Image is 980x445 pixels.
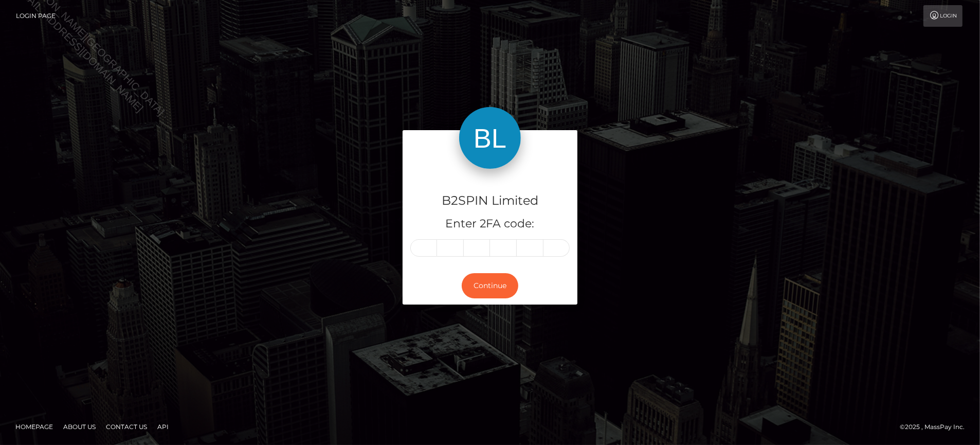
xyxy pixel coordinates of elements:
img: B2SPIN Limited [459,107,521,169]
a: API [153,419,173,435]
h4: B2SPIN Limited [410,192,570,210]
h5: Enter 2FA code: [410,216,570,232]
a: Login [923,5,963,27]
a: Homepage [11,419,57,435]
a: About Us [59,419,100,435]
button: Continue [462,273,518,298]
a: Login Page [16,5,56,27]
div: © 2025 , MassPay Inc. [900,421,972,433]
a: Contact Us [102,419,151,435]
